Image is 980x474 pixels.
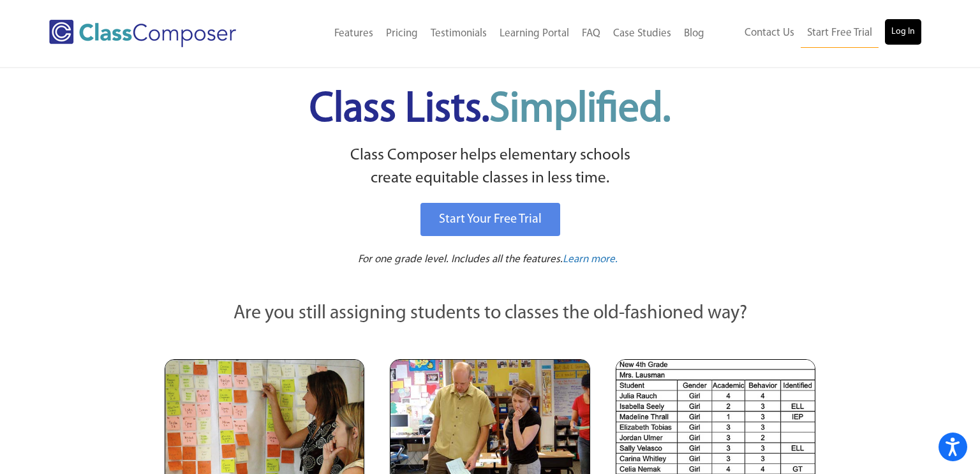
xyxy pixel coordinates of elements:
[607,20,678,48] a: Case Studies
[309,89,671,131] span: Class Lists.
[439,213,542,226] span: Start Your Free Trial
[279,20,710,48] nav: Header Menu
[563,254,618,265] span: Learn more.
[489,89,671,131] span: Simplified.
[420,203,560,236] a: Start Your Free Trial
[885,19,921,45] a: Log In
[801,19,879,48] a: Start Free Trial
[380,20,424,48] a: Pricing
[163,144,817,191] p: Class Composer helps elementary schools create equitable classes in less time.
[424,20,493,48] a: Testimonials
[165,300,815,328] p: Are you still assigning students to classes the old-fashioned way?
[358,254,563,265] span: For one grade level. Includes all the features.
[49,20,236,47] img: Class Composer
[738,19,801,47] a: Contact Us
[678,20,711,48] a: Blog
[493,20,575,48] a: Learning Portal
[711,19,922,48] nav: Header Menu
[575,20,607,48] a: FAQ
[563,252,618,268] a: Learn more.
[328,20,380,48] a: Features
